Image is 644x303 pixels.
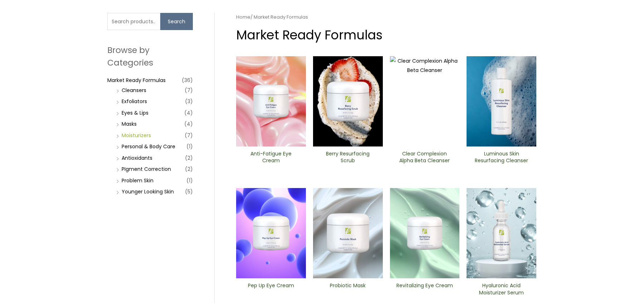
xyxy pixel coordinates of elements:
[319,150,377,167] a: Berry Resurfacing Scrub
[473,282,530,296] h2: Hyaluronic Acid Moisturizer Serum
[184,108,193,118] span: (4)
[182,75,193,85] span: (36)
[319,282,377,296] h2: Probiotic Mask
[467,188,536,278] img: Hyaluronic moisturizer Serum
[242,150,300,167] a: Anti-Fatigue Eye Cream
[160,13,193,30] button: Search
[242,282,300,298] a: Pep Up Eye Cream
[122,154,152,162] a: Antioxidants
[185,153,193,163] span: (2)
[236,14,250,20] a: Home
[186,175,193,186] span: (1)
[122,109,148,116] a: Eyes & Lips
[473,150,530,167] a: Luminous Skin Resurfacing ​Cleanser
[396,282,453,296] h2: Revitalizing ​Eye Cream
[396,150,453,167] a: Clear Complexion Alpha Beta ​Cleanser
[122,87,146,94] a: Cleansers
[313,188,383,278] img: Probiotic Mask
[319,150,377,164] h2: Berry Resurfacing Scrub
[107,13,160,30] input: Search products…
[122,143,175,150] a: Personal & Body Care
[390,188,460,278] img: Revitalizing ​Eye Cream
[107,77,166,84] a: Market Ready Formulas
[236,188,306,278] img: Pep Up Eye Cream
[122,188,174,195] a: Younger Looking Skin
[242,282,300,296] h2: Pep Up Eye Cream
[396,282,453,298] a: Revitalizing ​Eye Cream
[184,119,193,129] span: (4)
[122,120,137,128] a: Masks
[122,177,153,184] a: Problem Skin
[396,150,453,164] h2: Clear Complexion Alpha Beta ​Cleanser
[185,187,193,197] span: (5)
[186,141,193,151] span: (1)
[185,130,193,140] span: (7)
[185,164,193,174] span: (2)
[242,150,300,164] h2: Anti-Fatigue Eye Cream
[473,282,530,298] a: Hyaluronic Acid Moisturizer Serum
[236,26,536,44] h1: Market Ready Formulas
[236,13,536,21] nav: Breadcrumb
[122,98,147,105] a: Exfoliators
[467,56,536,146] img: Luminous Skin Resurfacing ​Cleanser
[185,85,193,95] span: (7)
[313,56,383,146] img: Berry Resurfacing Scrub
[185,96,193,106] span: (3)
[319,282,377,298] a: Probiotic Mask
[390,56,460,146] img: Clear Complexion Alpha Beta ​Cleanser
[107,44,193,68] h2: Browse by Categories
[122,165,171,173] a: PIgment Correction
[473,150,530,164] h2: Luminous Skin Resurfacing ​Cleanser
[236,56,306,146] img: Anti Fatigue Eye Cream
[122,132,151,139] a: Moisturizers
